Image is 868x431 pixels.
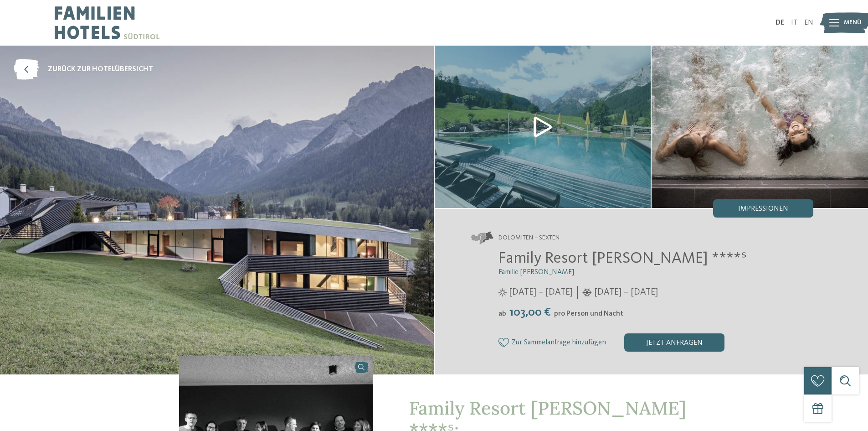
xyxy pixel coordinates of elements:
[498,269,574,276] span: Familie [PERSON_NAME]
[498,310,506,317] span: ab
[512,339,606,347] span: Zur Sammelanfrage hinzufügen
[738,205,788,213] span: Impressionen
[594,286,658,299] span: [DATE] – [DATE]
[48,64,153,74] span: zurück zur Hotelübersicht
[776,19,784,26] a: DE
[509,286,573,299] span: [DATE] – [DATE]
[804,19,813,26] a: EN
[498,234,560,243] span: Dolomiten – Sexten
[498,250,747,266] span: Family Resort [PERSON_NAME] ****ˢ
[582,288,592,296] i: Öffnungszeiten im Winter
[624,333,724,352] div: jetzt anfragen
[14,59,153,80] a: zurück zur Hotelübersicht
[507,306,553,318] span: 103,00 €
[652,46,868,208] img: Unser Familienhotel in Sexten, euer Urlaubszuhause in den Dolomiten
[844,18,862,27] span: Menü
[554,310,623,317] span: pro Person und Nacht
[791,19,797,26] a: IT
[435,46,651,208] img: Unser Familienhotel in Sexten, euer Urlaubszuhause in den Dolomiten
[498,288,507,296] i: Öffnungszeiten im Sommer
